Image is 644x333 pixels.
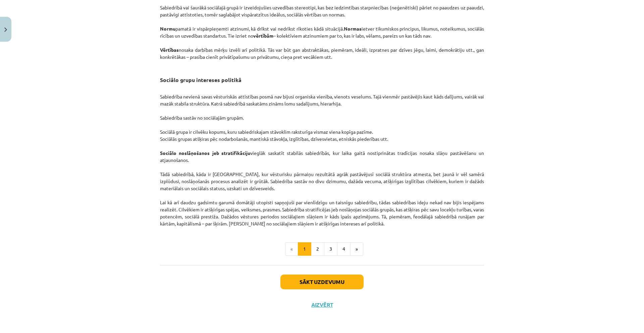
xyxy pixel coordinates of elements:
[350,242,363,256] button: »
[160,150,250,156] strong: Sociālo noslāņošanos jeb stratifikāciju
[298,242,311,256] button: 1
[309,301,335,308] button: Aizvērt
[253,33,273,39] strong: vērtībām
[324,242,337,256] button: 3
[160,242,484,256] nav: Page navigation example
[4,28,7,32] img: icon-close-lesson-0947bae3869378f0d4975bcd49f059093ad1ed9edebbc8119c70593378902aed.svg
[160,26,175,32] strong: Normu
[160,86,484,227] p: Sabiedrība nevienā savas vēsturiskās attīstības posmā nav bijusi organiska vienība, vienots vesel...
[280,275,364,289] button: Sākt uzdevumu
[344,26,362,32] strong: Normas
[337,242,351,256] button: 4
[160,47,179,53] strong: Vērtības
[311,242,324,256] button: 2
[160,76,241,83] strong: Sociālo grupu intereses politikā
